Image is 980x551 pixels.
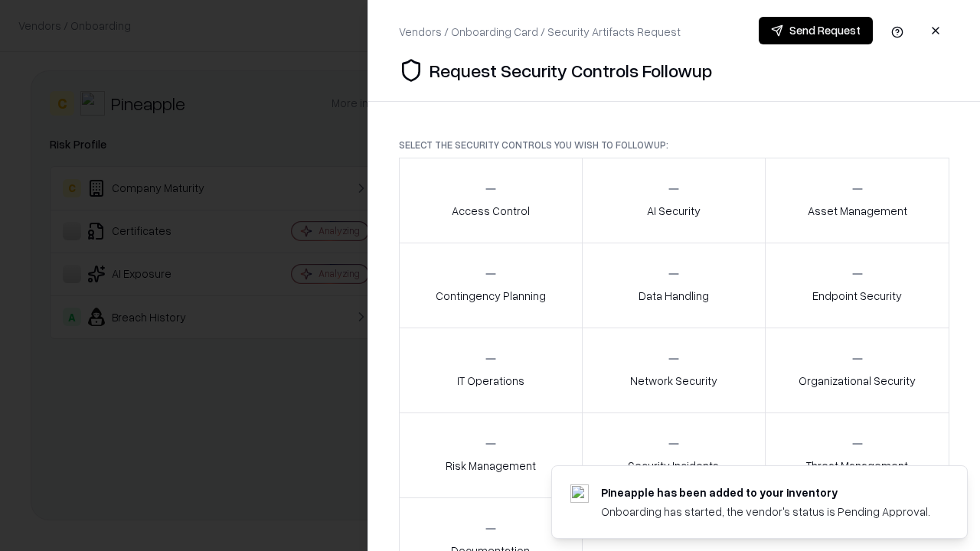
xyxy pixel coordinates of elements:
[601,484,930,500] div: Pineapple has been added to your inventory
[630,373,717,389] p: Network Security
[639,288,709,304] p: Data Handling
[399,24,681,40] div: Vendors / Onboarding Card / Security Artifacts Request
[601,504,930,520] div: Onboarding has started, the vendor's status is Pending Approval.
[806,458,908,474] p: Threat Management
[628,458,719,474] p: Security Incidents
[452,203,530,219] p: Access Control
[582,412,766,498] button: Security Incidents
[647,203,701,219] p: AI Security
[570,484,589,503] img: pineappleenergy.com
[759,17,873,44] button: Send Request
[446,458,536,474] p: Risk Management
[399,243,583,328] button: Contingency Planning
[582,243,766,328] button: Data Handling
[765,158,949,243] button: Asset Management
[399,158,583,243] button: Access Control
[436,288,546,304] p: Contingency Planning
[457,373,524,389] p: IT Operations
[812,288,902,304] p: Endpoint Security
[430,58,712,83] p: Request Security Controls Followup
[765,412,949,498] button: Threat Management
[765,328,949,413] button: Organizational Security
[808,203,907,219] p: Asset Management
[399,328,583,413] button: IT Operations
[799,373,916,389] p: Organizational Security
[399,412,583,498] button: Risk Management
[582,158,766,243] button: AI Security
[765,243,949,328] button: Endpoint Security
[582,328,766,413] button: Network Security
[399,139,949,152] p: Select the security controls you wish to followup:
